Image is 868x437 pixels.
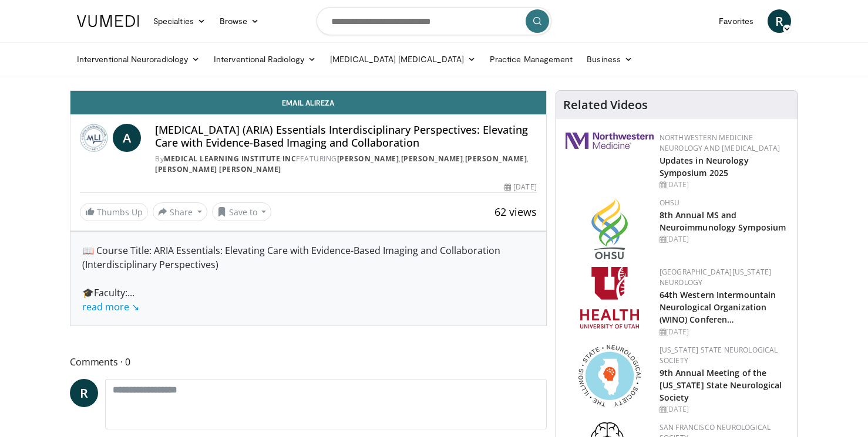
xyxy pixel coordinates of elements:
img: VuMedi Logo [77,15,139,27]
img: Medical Learning Institute Inc [80,124,108,152]
a: Specialties [146,9,213,33]
img: 71a8b48c-8850-4916-bbdd-e2f3ccf11ef9.png.150x105_q85_autocrop_double_scale_upscale_version-0.2.png [578,345,641,406]
a: [PERSON_NAME] [401,154,463,164]
div: [DATE] [660,179,788,190]
a: 8th Annual MS and Neuroimmunology Symposium [660,209,786,233]
a: R [70,379,98,407]
div: 📖 Course Title: ARIA Essentials: Elevating Care with Evidence-Based Imaging and Collaboration (In... [82,243,534,314]
div: [DATE] [660,404,788,415]
a: Practice Management [483,48,580,71]
img: f6362829-b0a3-407d-a044-59546adfd345.png.150x105_q85_autocrop_double_scale_upscale_version-0.2.png [580,267,639,328]
a: A [113,124,141,152]
a: Favorites [712,9,761,33]
img: 2a462fb6-9365-492a-ac79-3166a6f924d8.png.150x105_q85_autocrop_double_scale_upscale_version-0.2.jpg [566,133,654,149]
a: [PERSON_NAME] [465,154,527,164]
a: OHSU [660,198,680,208]
a: 64th Western Intermountain Neurological Organization (WINO) Conferen… [660,289,776,325]
a: R [768,9,791,33]
span: ... [82,286,139,313]
a: read more ↘ [82,300,139,313]
a: Browse [213,9,267,33]
a: Interventional Neuroradiology [70,48,207,71]
input: Search topics, interventions [317,7,551,35]
a: Email Alireza [70,91,546,114]
div: [DATE] [660,327,788,337]
a: Business [580,48,640,71]
button: Save to [212,202,272,221]
a: Thumbs Up [80,203,148,221]
a: [GEOGRAPHIC_DATA][US_STATE] Neurology [660,267,772,287]
a: Interventional Radiology [207,48,323,71]
a: Medical Learning Institute Inc [164,154,296,164]
a: [MEDICAL_DATA] [MEDICAL_DATA] [323,48,483,71]
a: [PERSON_NAME] [337,154,399,164]
a: Northwestern Medicine Neurology and [MEDICAL_DATA] [660,133,780,153]
a: Updates in Neurology Symposium 2025 [660,155,749,178]
h4: Related Videos [563,98,648,112]
span: 62 views [494,205,537,219]
a: [PERSON_NAME] [PERSON_NAME] [155,164,281,174]
a: [US_STATE] State Neurological Society [660,345,778,365]
button: Share [153,202,207,221]
img: da959c7f-65a6-4fcf-a939-c8c702e0a770.png.150x105_q85_autocrop_double_scale_upscale_version-0.2.png [591,198,628,259]
h4: [MEDICAL_DATA] (ARIA) Essentials Interdisciplinary Perspectives: Elevating Care with Evidence-Bas... [155,124,536,149]
a: 9th Annual Meeting of the [US_STATE] State Neurological Society [660,367,782,403]
div: By FEATURING , , , [155,154,536,175]
div: [DATE] [504,182,536,192]
span: Comments 0 [70,354,547,370]
div: [DATE] [660,234,788,245]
